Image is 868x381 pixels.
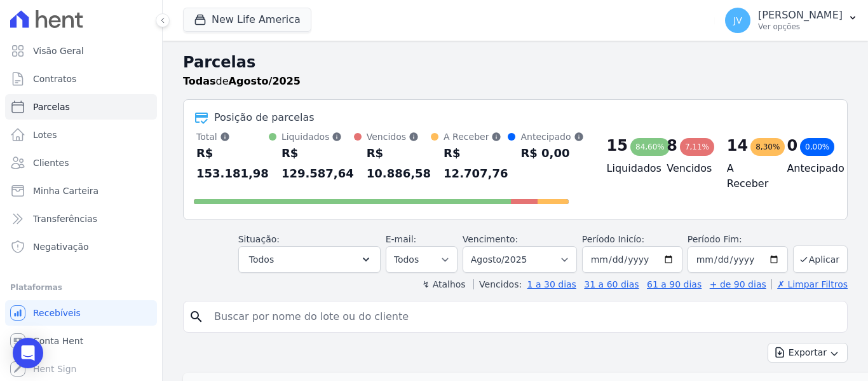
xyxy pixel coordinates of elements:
label: Período Fim: [688,233,788,246]
label: ↯ Atalhos [422,279,465,289]
a: Clientes [5,150,157,176]
span: Visão Geral [33,45,84,57]
a: Parcelas [5,94,157,120]
div: R$ 10.886,58 [367,143,431,184]
a: Minha Carteira [5,178,157,204]
div: 0,00% [800,138,834,156]
a: 1 a 30 dias [527,279,576,289]
span: Transferências [33,212,97,225]
div: Open Intercom Messenger [13,338,43,368]
div: Liquidados [281,130,354,143]
h4: A Receber [727,161,767,191]
a: + de 90 dias [710,279,766,289]
span: Clientes [33,156,69,169]
span: JV [733,16,742,25]
h4: Vencidos [667,161,707,176]
div: 15 [607,135,628,156]
h4: Liquidados [607,161,647,176]
div: 7,11% [680,138,714,156]
a: Contratos [5,66,157,92]
label: Vencidos: [473,279,522,289]
div: Total [196,130,269,143]
p: Ver opções [758,22,843,32]
input: Buscar por nome do lote ou do cliente [207,304,842,329]
div: R$ 0,00 [520,143,583,163]
h4: Antecipado [787,161,827,176]
p: de [183,74,301,89]
span: Minha Carteira [33,184,98,197]
div: 8,30% [750,138,785,156]
div: 8 [667,135,677,156]
p: [PERSON_NAME] [758,9,843,22]
a: Transferências [5,206,157,232]
label: Situação: [238,234,280,244]
label: Vencimento: [463,234,518,244]
div: 84,60% [630,138,670,156]
span: Conta Hent [33,335,83,347]
button: Aplicar [793,246,848,273]
a: Visão Geral [5,38,157,64]
div: Vencidos [367,130,431,143]
div: R$ 129.587,64 [281,143,354,184]
div: Antecipado [520,130,583,143]
span: Contratos [33,73,76,85]
div: A Receber [444,130,508,143]
span: Recebíveis [33,307,81,319]
button: Todos [238,246,381,273]
div: 0 [787,135,797,156]
a: Conta Hent [5,328,157,354]
label: E-mail: [386,234,417,244]
button: New Life America [183,8,311,32]
div: 14 [727,135,748,156]
div: Plataformas [10,280,152,295]
strong: Agosto/2025 [229,75,301,87]
span: Todos [249,252,274,267]
div: R$ 12.707,76 [444,143,508,184]
strong: Todas [183,75,216,87]
a: ✗ Limpar Filtros [771,279,848,289]
label: Período Inicío: [582,234,644,244]
button: JV [PERSON_NAME] Ver opções [715,3,868,38]
i: search [189,309,204,324]
span: Negativação [33,240,89,253]
a: Negativação [5,234,157,260]
div: R$ 153.181,98 [196,143,269,184]
span: Parcelas [33,100,70,113]
div: Posição de parcelas [214,110,315,125]
a: Recebíveis [5,300,157,326]
h2: Parcelas [183,51,848,74]
button: Exportar [768,343,848,363]
a: Lotes [5,122,157,148]
a: 61 a 90 dias [647,279,702,289]
span: Lotes [33,128,57,141]
a: 31 a 60 dias [584,279,639,289]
